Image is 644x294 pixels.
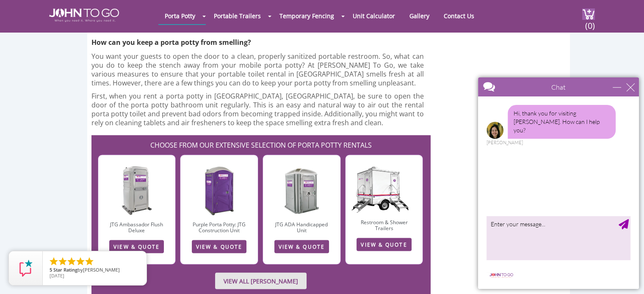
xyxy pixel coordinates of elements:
[192,240,246,253] a: VIEW & QUOTE
[91,52,424,88] p: You want your guests to open the door to a clean, properly sanitized portable restroom. So, what ...
[58,256,68,267] li: 
[83,267,120,273] span: [PERSON_NAME]
[473,72,644,294] iframe: Live Chat Box
[158,8,202,24] a: Porta Potty
[91,92,424,127] p: First, when you rent a porta potty in [GEOGRAPHIC_DATA], [GEOGRAPHIC_DATA], be sure to open the d...
[437,8,481,24] a: Contact Us
[49,256,59,267] li: 
[50,267,52,273] span: 5
[96,135,427,151] h2: CHOOSE FROM OUR EXTENSIVE SELECTION OF PORTA POTTY RENTALS
[193,221,246,234] a: Purple Porta Potty: JTG Construction Unit
[215,273,307,289] a: VIEW ALL [PERSON_NAME]
[275,221,328,234] a: JTG ADA Handicapped Unit
[357,238,411,251] a: VIEW & QUOTE
[582,8,595,20] img: cart a
[66,256,77,267] li: 
[84,256,94,267] li: 
[345,151,423,214] img: JTG-2-Mini-1_cutout.png.webp
[53,267,77,273] span: Star Rating
[203,165,235,216] img: construction-unit.jpg.webp
[75,256,86,267] li: 
[50,267,140,273] span: by
[273,8,340,24] a: Temporary Fencing
[49,8,119,22] img: JOHN to go
[360,219,407,232] a: Restroom & Shower Trailers
[91,32,413,48] h3: How can you keep a porta potty from smelling?
[274,240,329,253] a: VIEW & QUOTE
[346,8,401,24] a: Unit Calculator
[109,240,164,253] a: VIEW & QUOTE
[121,165,153,216] img: AFD-1.jpg.webp
[110,221,163,234] a: JTG Ambassador Flush Deluxe
[50,272,64,279] span: [DATE]
[403,8,436,24] a: Gallery
[17,260,34,277] img: Review Rating
[207,8,267,24] a: Portable Trailers
[585,13,595,31] span: (0)
[284,165,319,216] img: ADA-1-1.jpg.webp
